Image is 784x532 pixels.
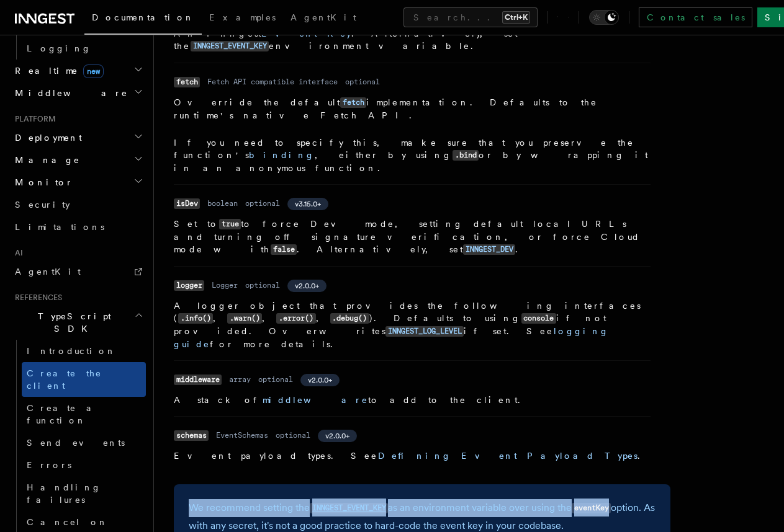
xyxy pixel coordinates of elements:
[27,43,91,53] span: Logging
[245,198,280,208] dd: optional
[258,375,293,384] dd: optional
[27,482,101,505] span: Handling failures
[10,64,104,77] span: Realtime
[174,394,651,406] p: A stack of to add to the client.
[209,12,276,22] span: Examples
[10,154,80,166] span: Manage
[453,150,479,161] code: .bind
[10,171,146,193] button: Monitor
[249,150,315,160] a: binding
[22,340,146,362] a: Introduction
[207,77,338,87] dd: Fetch API compatible interface
[174,430,209,441] code: schemas
[216,430,268,440] dd: EventSchemas
[22,476,146,511] a: Handling failures
[10,260,146,283] a: AgentKit
[174,375,222,385] code: middleware
[295,281,319,291] span: v2.0.0+
[325,431,349,441] span: v2.0.0+
[295,199,321,209] span: v3.15.0+
[10,310,134,335] span: TypeScript SDK
[207,198,238,208] dd: boolean
[340,97,366,108] code: fetch
[15,200,70,210] span: Security
[83,64,104,78] span: new
[10,82,146,104] button: Middleware
[174,96,651,122] p: Override the default implementation. Defaults to the runtime's native Fetch API.
[263,395,368,405] a: middleware
[276,313,315,324] code: .error()
[191,41,269,51] code: INNGEST_EVENT_KEY
[212,280,238,290] dd: Logger
[10,176,73,188] span: Monitor
[308,375,332,385] span: v2.0.0+
[174,218,651,256] p: Set to to force Dev mode, setting default local URLs and turning off signature verification, or f...
[22,362,146,397] a: Create the client
[10,216,146,238] a: Limitations
[310,502,388,513] a: INNGEST_EVENT_KEY
[219,219,241,229] code: true
[174,136,651,174] p: If you need to specify this, make sure that you preserve the function's , either by using or by w...
[229,375,251,384] dd: array
[22,37,146,60] a: Logging
[345,77,380,87] dd: optional
[174,450,651,462] p: Event payload types. See .
[174,280,204,291] code: logger
[27,346,116,356] span: Introduction
[378,451,638,461] a: Defining Event Payload Types
[10,131,82,144] span: Deployment
[10,305,146,340] button: TypeScript SDK
[15,222,104,232] span: Limitations
[174,326,609,349] a: logging guide
[403,7,538,27] button: Search...Ctrl+K
[245,280,280,290] dd: optional
[463,244,515,255] code: INNGEST_DEV
[202,4,283,33] a: Examples
[10,87,128,99] span: Middleware
[10,293,62,303] span: References
[283,4,364,33] a: AgentKit
[22,432,146,454] a: Send events
[22,454,146,476] a: Errors
[15,267,81,277] span: AgentKit
[174,299,651,350] p: A logger object that provides the following interfaces ( , , , ). Defaults to using if not provid...
[463,244,515,254] a: INNGEST_DEV
[572,503,611,513] code: eventKey
[92,12,194,22] span: Documentation
[330,313,369,324] code: .debug()
[27,438,125,448] span: Send events
[276,430,310,440] dd: optional
[261,29,351,38] a: Event Key
[178,313,213,324] code: .info()
[174,27,651,53] p: An Inngest . Alternatively, set the environment variable.
[10,60,146,82] button: Realtimenew
[502,11,530,24] kbd: Ctrl+K
[271,244,297,255] code: false
[191,41,269,51] a: INNGEST_EVENT_KEY
[10,149,146,171] button: Manage
[340,97,366,107] a: fetch
[174,198,200,209] code: isDev
[639,7,752,27] a: Contact sales
[174,77,200,87] code: fetch
[27,517,108,527] span: Cancel on
[385,326,464,336] a: INNGEST_LOG_LEVEL
[10,248,23,258] span: AI
[291,12,356,22] span: AgentKit
[22,397,146,432] a: Create a function
[10,193,146,216] a: Security
[10,114,56,124] span: Platform
[227,313,262,324] code: .warn()
[84,4,202,35] a: Documentation
[310,503,388,513] code: INNGEST_EVENT_KEY
[27,403,101,425] span: Create a function
[10,126,146,149] button: Deployment
[589,10,619,25] button: Toggle dark mode
[385,326,464,337] code: INNGEST_LOG_LEVEL
[27,368,102,391] span: Create the client
[521,313,556,324] code: console
[27,460,71,470] span: Errors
